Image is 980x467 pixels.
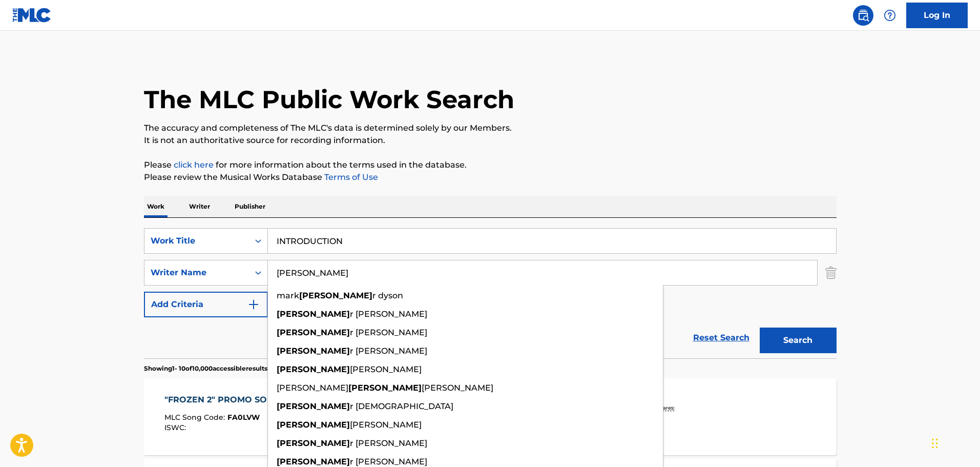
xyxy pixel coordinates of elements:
[350,438,427,448] span: r [PERSON_NAME]
[144,364,314,373] p: Showing 1 - 10 of 10,000 accessible results (Total 640,768 )
[277,346,350,356] strong: [PERSON_NAME]
[760,328,837,353] button: Search
[277,383,348,393] span: [PERSON_NAME]
[853,5,873,26] a: Public Search
[932,428,938,459] div: Drag
[277,364,350,374] strong: [PERSON_NAME]
[688,327,755,349] a: Reset Search
[322,172,378,182] a: Terms of Use
[372,291,403,300] span: r dyson
[144,122,837,134] p: The accuracy and completeness of The MLC's data is determined solely by our Members.
[277,438,350,448] strong: [PERSON_NAME]
[144,196,168,217] p: Work
[277,328,350,337] strong: [PERSON_NAME]
[350,401,453,411] span: r [DEMOGRAPHIC_DATA]
[884,9,896,22] img: help
[164,394,297,406] div: "FROZEN 2" PROMO SOURCE
[880,5,900,26] div: Help
[857,9,869,22] img: search
[277,401,350,411] strong: [PERSON_NAME]
[144,134,837,147] p: It is not an authoritative source for recording information.
[174,160,214,170] a: click here
[929,418,980,467] iframe: Chat Widget
[348,383,422,393] strong: [PERSON_NAME]
[277,291,299,300] span: mark
[164,413,227,422] span: MLC Song Code :
[299,291,372,300] strong: [PERSON_NAME]
[144,292,268,317] button: Add Criteria
[12,8,52,23] img: MLC Logo
[144,378,837,455] a: "FROZEN 2" PROMO SOURCEMLC Song Code:FA0LVWISWC:Writers (1)[PERSON_NAME] [PERSON_NAME]Recording A...
[151,267,243,279] div: Writer Name
[350,364,422,374] span: [PERSON_NAME]
[825,260,837,286] img: Delete Criterion
[232,196,268,217] p: Publisher
[350,328,427,337] span: r [PERSON_NAME]
[277,420,350,430] strong: [PERSON_NAME]
[277,457,350,466] strong: [PERSON_NAME]
[151,235,243,247] div: Work Title
[277,309,350,319] strong: [PERSON_NAME]
[227,413,260,422] span: FA0LVW
[144,84,514,115] h1: The MLC Public Work Search
[186,196,213,217] p: Writer
[350,346,427,356] span: r [PERSON_NAME]
[350,420,422,430] span: [PERSON_NAME]
[906,3,968,28] a: Log In
[247,298,260,311] img: 9d2ae6d4665cec9f34b9.svg
[164,423,189,432] span: ISWC :
[144,171,837,184] p: Please review the Musical Works Database
[350,309,427,319] span: r [PERSON_NAME]
[144,228,837,358] form: Search Form
[144,159,837,171] p: Please for more information about the terms used in the database.
[350,457,427,466] span: r [PERSON_NAME]
[422,383,493,393] span: [PERSON_NAME]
